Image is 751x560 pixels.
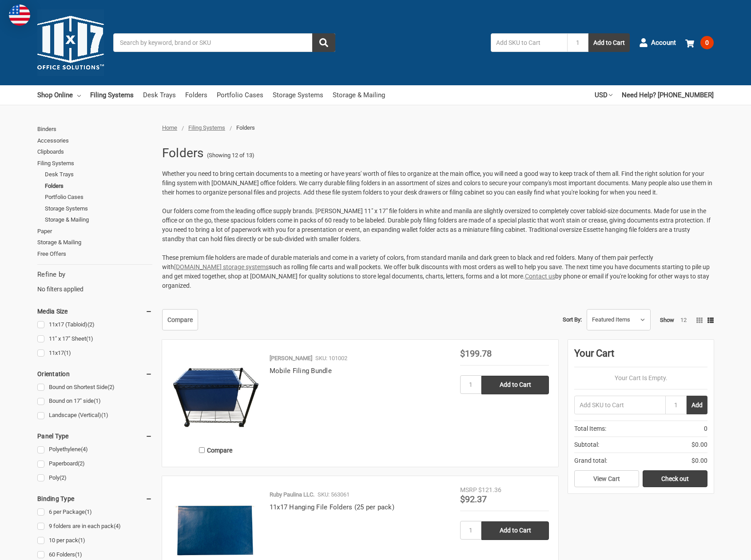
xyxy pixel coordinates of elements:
[45,180,152,192] a: Folders
[680,317,687,323] a: 12
[37,431,152,441] h5: Panel Type
[37,409,152,421] a: Landscape (Vertical)
[273,85,323,105] a: Storage Systems
[113,33,335,52] input: Search by keyword, brand or SKU
[622,85,714,105] a: Need Help? [PHONE_NUMBER]
[188,124,225,131] span: Filing Systems
[574,470,639,487] a: View Cart
[207,151,254,160] span: (Showing 12 of 13)
[37,472,152,484] a: Poly
[700,36,714,49] span: 0
[588,33,630,52] button: Add to Cart
[478,486,501,493] span: $121.36
[143,85,176,105] a: Desk Trays
[685,31,714,54] a: 0
[78,537,85,544] span: (1)
[199,447,205,453] input: Compare
[574,373,707,383] p: Your Cart Is Empty.
[37,135,152,147] a: Accessories
[37,9,104,76] img: 11x17.com
[563,313,582,326] label: Sort By:
[37,458,152,470] a: Paperboard
[162,169,714,197] p: Whether you need to bring certain documents to a meeting or have years' worth of files to organiz...
[37,506,152,518] a: 6 per Package
[217,85,263,105] a: Portfolio Cases
[162,309,198,330] a: Compare
[691,456,707,465] span: $0.00
[678,536,751,560] iframe: Google Customer Reviews
[162,142,204,165] h1: Folders
[37,237,152,248] a: Storage & Mailing
[639,31,676,54] a: Account
[37,270,152,294] div: No filters applied
[574,456,607,465] span: Grand total:
[687,396,707,414] button: Add
[37,381,152,393] a: Bound on Shortest Side
[37,270,152,280] h5: Refine by
[37,158,152,169] a: Filing Systems
[574,440,599,449] span: Subtotal:
[85,508,92,515] span: (1)
[37,520,152,532] a: 9 folders are in each pack
[574,424,606,433] span: Total Items:
[162,253,714,290] p: These premium file holders are made of durable materials and come in a variety of colors, from st...
[60,474,67,481] span: (2)
[37,395,152,407] a: Bound on 17" side
[81,446,88,453] span: (4)
[270,490,314,499] p: Ruby Paulina LLC.
[481,376,549,394] input: Add to Cart
[574,396,665,414] input: Add SKU to Cart
[45,214,152,226] a: Storage & Mailing
[37,85,81,105] a: Shop Online
[37,444,152,456] a: Polyethylene
[45,169,152,180] a: Desk Trays
[78,460,85,467] span: (2)
[37,319,152,331] a: 11x17 (Tabloid)
[185,85,207,105] a: Folders
[45,203,152,214] a: Storage Systems
[162,124,177,131] a: Home
[174,263,269,270] a: [DOMAIN_NAME] storage systems
[45,191,152,203] a: Portfolio Cases
[270,503,394,511] a: 11x17 Hanging File Folders (25 per pack)
[315,354,347,363] p: SKU: 101002
[574,346,707,367] div: Your Cart
[318,490,350,499] p: SKU: 563061
[37,493,152,504] h5: Binding Type
[460,485,477,495] div: MSRP
[460,494,487,504] span: $92.37
[37,535,152,547] a: 10 per pack
[333,85,385,105] a: Storage & Mailing
[171,443,260,457] label: Compare
[64,350,71,356] span: (1)
[90,85,134,105] a: Filing Systems
[37,369,152,379] h5: Orientation
[270,354,312,363] p: [PERSON_NAME]
[651,38,676,48] span: Account
[37,333,152,345] a: 11" x 17" Sheet
[691,440,707,449] span: $0.00
[114,523,121,529] span: (4)
[236,124,255,131] span: Folders
[107,384,115,390] span: (2)
[37,347,152,359] a: 11x17
[171,349,260,438] img: Mobile Filing Bundle
[101,412,108,418] span: (1)
[37,123,152,135] a: Binders
[37,146,152,158] a: Clipboards
[460,348,492,359] span: $199.78
[37,248,152,260] a: Free Offers
[75,551,82,558] span: (1)
[86,335,93,342] span: (1)
[491,33,567,52] input: Add SKU to Cart
[270,367,332,375] a: Mobile Filing Bundle
[162,207,714,244] p: Our folders come from the leading office supply brands. [PERSON_NAME] 11" x 17" file folders in w...
[525,273,555,280] a: Contact us
[87,321,95,328] span: (2)
[643,470,707,487] a: Check out
[37,306,152,317] h5: Media Size
[660,317,674,323] span: Show
[704,424,707,433] span: 0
